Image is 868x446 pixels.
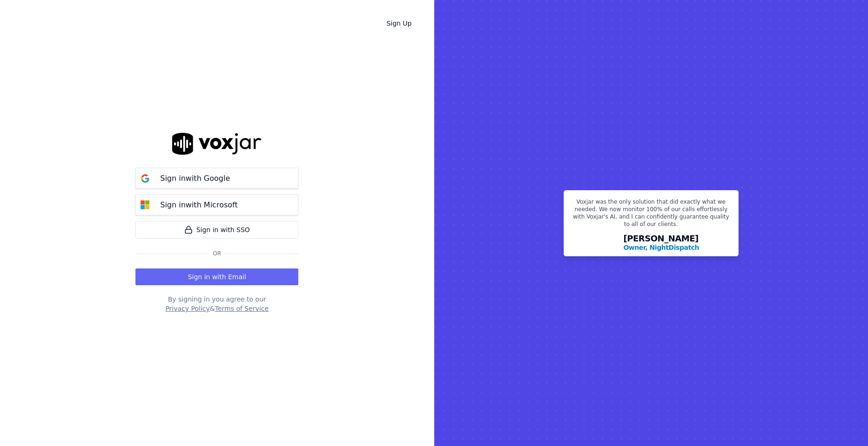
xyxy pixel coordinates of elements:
p: Owner, NightDispatch [623,243,699,252]
img: google Sign in button [136,169,155,188]
button: Sign in with Email [135,268,298,285]
div: [PERSON_NAME] [623,234,699,252]
button: Terms of Service [215,304,269,313]
button: Privacy Policy [165,304,209,313]
img: logo [172,133,262,155]
div: By signing in you agree to our & [135,295,298,313]
span: Or [209,250,225,257]
button: Sign inwith Google [135,168,298,189]
p: Sign in with Google [160,173,230,184]
p: Sign in with Microsoft [160,199,237,211]
a: Sign Up [379,15,419,32]
button: Sign inwith Microsoft [135,194,298,215]
img: microsoft Sign in button [136,196,155,214]
p: Voxjar was the only solution that did exactly what we needed. We now monitor 100% of our calls ef... [570,198,733,232]
a: Sign in with SSO [135,221,298,239]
